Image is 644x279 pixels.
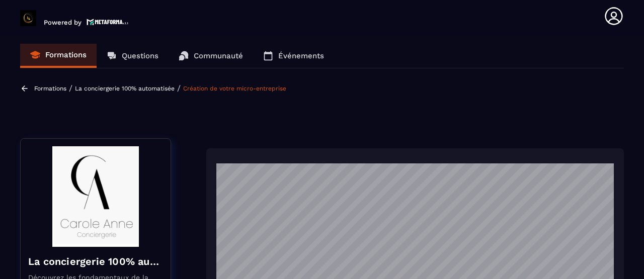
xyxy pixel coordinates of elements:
[28,146,163,247] img: banner
[20,10,36,26] img: logo-branding
[44,19,82,26] p: Powered by
[122,51,158,60] p: Questions
[194,51,243,60] p: Communauté
[87,18,129,26] img: logo
[177,83,181,93] span: /
[69,83,72,93] span: /
[278,51,324,60] p: Événements
[20,44,97,68] a: Formations
[75,85,175,92] a: La conciergerie 100% automatisée
[28,254,163,268] h4: La conciergerie 100% automatisée
[34,85,66,92] a: Formations
[183,85,286,92] a: Création de votre micro-entreprise
[45,50,87,59] p: Formations
[169,44,253,68] a: Communauté
[253,44,334,68] a: Événements
[97,44,169,68] a: Questions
